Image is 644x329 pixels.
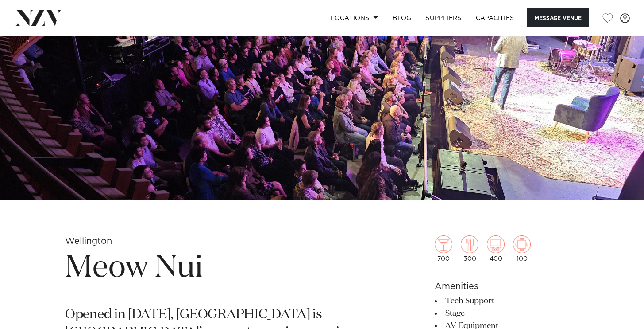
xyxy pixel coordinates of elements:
li: Tech Support [435,295,579,307]
a: SUPPLIERS [418,8,468,27]
a: Locations [324,8,386,27]
li: Stage [435,307,579,320]
h1: Meow Nui [65,248,372,289]
div: 100 [513,235,531,262]
div: 300 [461,235,478,262]
img: cocktail.png [435,235,452,253]
img: dining.png [461,235,478,253]
div: 700 [435,235,452,262]
a: Capacities [469,8,521,27]
small: Wellington [65,237,112,246]
img: nzv-logo.png [14,10,62,26]
a: BLOG [386,8,418,27]
img: meeting.png [513,235,531,253]
img: theatre.png [487,235,505,253]
h6: Amenities [435,280,579,293]
button: Message Venue [527,8,589,27]
div: 400 [487,235,505,262]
